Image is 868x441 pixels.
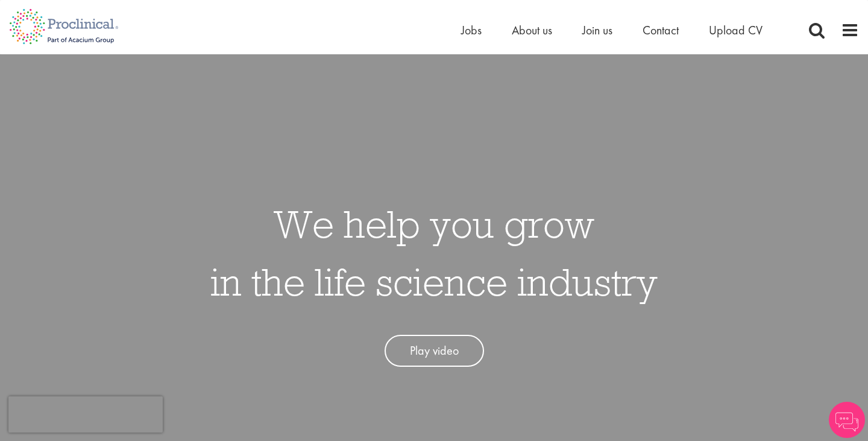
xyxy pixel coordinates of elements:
a: Upload CV [709,22,763,38]
h1: We help you grow in the life science industry [210,195,658,311]
a: About us [512,22,552,38]
a: Join us [582,22,612,38]
a: Jobs [461,22,482,38]
a: Contact [643,22,679,38]
img: Chatbot [829,402,865,438]
a: Play video [385,335,484,367]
